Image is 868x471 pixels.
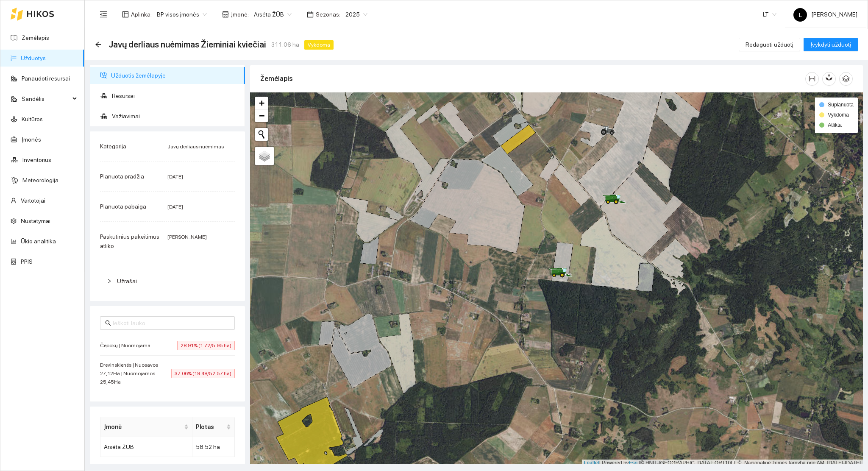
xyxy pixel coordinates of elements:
[95,6,112,23] button: menu-fold
[255,147,274,165] a: Layers
[259,98,264,108] span: +
[122,11,129,18] span: layout
[793,11,857,18] span: [PERSON_NAME]
[21,217,50,224] a: Nustatymai
[21,258,33,265] a: PPIS
[739,38,800,51] button: Redaguoti užduotį
[799,8,802,22] span: L
[100,437,192,457] td: Arsėta ŽŪB
[167,144,224,150] span: Javų derliaus nuėmimas
[105,320,111,326] span: search
[804,38,858,51] button: Įvykdyti užduotį
[222,11,229,18] span: shop
[177,341,235,350] span: 28.91% (1.72/5.95 ha)
[192,417,235,437] th: this column's title is Plotas,this column is sortable
[763,8,776,21] span: LT
[100,417,192,437] th: this column's title is Įmonė,this column is sortable
[167,204,183,210] span: [DATE]
[100,341,155,350] span: Čepokų | Nuomojama
[345,8,367,21] span: 2025
[231,10,249,19] span: Įmonė :
[22,177,58,184] a: Meteorologija
[111,67,238,84] span: Užduotis žemėlapyje
[100,233,159,249] span: Paskutinius pakeitimus atliko
[22,34,49,41] a: Žemėlapis
[107,279,112,284] span: right
[746,40,793,49] span: Redaguoti užduotį
[21,55,46,61] a: Užduotys
[255,128,268,141] button: Initiate a new search
[100,203,146,210] span: Planuota pabaiga
[22,136,41,143] a: Įmonės
[100,11,107,18] span: menu-fold
[271,40,299,49] span: 311.06 ha
[22,75,70,82] a: Panaudoti resursai
[22,90,70,107] span: Sandėlis
[582,460,863,467] div: | Powered by © HNIT-[GEOGRAPHIC_DATA]; ORT10LT ©, Nacionalinė žemės tarnyba prie AM, [DATE]-[DATE]
[171,369,235,378] span: 37.06% (19.48/52.57 ha)
[22,156,51,163] a: Inventorius
[805,72,819,86] button: column-width
[21,238,56,245] a: Ūkio analitika
[259,110,264,121] span: −
[255,97,268,109] a: Zoom in
[104,422,182,432] span: Įmonė
[117,278,137,284] span: Užrašai
[167,234,207,240] span: [PERSON_NAME]
[307,11,314,18] span: calendar
[828,102,854,108] span: Suplanuota
[100,271,235,291] div: Užrašai
[131,10,152,19] span: Aplinka :
[100,361,171,386] span: Drevinskienės | Nuosavos 27,12Ha | Nuomojamos 25,45Ha
[806,75,818,82] span: column-width
[629,460,638,466] a: Esri
[100,173,144,180] span: Planuota pradžia
[639,460,640,466] span: |
[196,422,225,432] span: Plotas
[100,143,126,150] span: Kategorija
[112,87,238,104] span: Resursai
[167,174,183,180] span: [DATE]
[316,10,340,19] span: Sezonas :
[192,437,235,457] td: 58.52 ha
[260,67,805,91] div: Žemėlapis
[739,41,800,48] a: Redaguoti užduotį
[828,112,849,118] span: Vykdoma
[113,318,230,328] input: Ieškoti lauko
[112,108,238,125] span: Važiavimai
[157,8,207,21] span: BP visos įmonės
[810,40,851,49] span: Įvykdyti užduotį
[108,38,266,51] span: Javų derliaus nuėmimas Žieminiai kviečiai
[584,460,599,466] a: Leaflet
[254,8,292,21] span: Arsėta ŽŪB
[828,122,842,128] span: Atlikta
[304,40,334,50] span: Vykdoma
[95,41,102,48] div: Atgal
[22,116,43,123] a: Kultūros
[95,41,102,48] span: arrow-left
[255,109,268,122] a: Zoom out
[21,197,45,204] a: Vartotojai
